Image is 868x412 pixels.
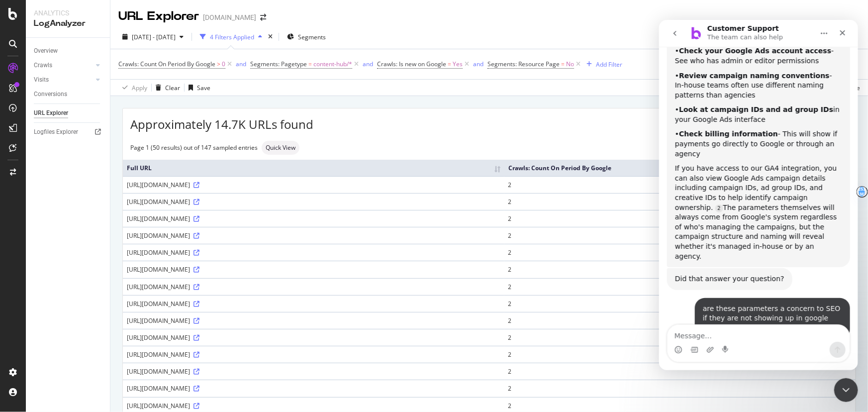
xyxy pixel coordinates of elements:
[20,52,171,60] b: Review campaign naming conventions
[34,127,103,137] a: Logfiles Explorer
[210,33,254,41] div: 4 Filters Applied
[283,29,330,45] button: Segments
[165,84,180,92] div: Clear
[16,26,183,46] div: • - See who has admin or editor permissions
[171,322,187,338] button: Send a message…
[504,261,856,278] td: 2
[31,326,39,334] button: Gif picker
[196,29,266,45] button: 4 Filters Applied
[16,85,183,104] div: • in your Google Ads interface
[504,193,856,210] td: 2
[363,59,373,69] button: and
[260,14,266,21] div: arrow-right-arrow-left
[34,60,52,71] div: Crawls
[16,109,183,139] div: • - This will show if payments go directly to Google or through an agency
[16,144,183,241] div: If you have access to our GA4 integration, you can also view Google Ads campaign details includin...
[34,75,49,85] div: Visits
[127,300,500,308] div: [URL][DOMAIN_NAME]
[127,231,500,240] div: [URL][DOMAIN_NAME]
[504,346,856,363] td: 2
[487,60,560,68] span: Segments: Resource Page
[127,384,500,393] div: [URL][DOMAIN_NAME]
[34,127,78,137] div: Logfiles Explorer
[130,116,313,133] span: Approximately 14.7K URLs found
[118,60,215,68] span: Crawls: Count On Period By Google
[130,143,258,152] div: Page 1 (50 results) out of 147 sampled entries
[34,89,67,100] div: Conversions
[834,378,858,402] iframe: Intercom live chat
[8,248,191,278] div: Customer Support says…
[15,326,23,334] button: Emoji picker
[127,333,500,342] div: [URL][DOMAIN_NAME]
[118,8,199,25] div: URL Explorer
[34,60,93,71] a: Crawls
[34,75,93,85] a: Visits
[448,60,451,68] span: =
[197,84,210,92] div: Save
[473,59,483,69] button: and
[566,57,574,71] span: No
[44,284,183,313] div: are these parameters a concern to SEO if they are not showing up in google search console?
[16,51,183,81] div: • - In-house teams often use different naming patterns than agencies
[8,278,191,327] div: Sarah says…
[504,210,856,227] td: 2
[262,141,299,155] div: neutral label
[152,80,180,96] button: Clear
[47,326,55,334] button: Upload attachment
[504,227,856,244] td: 2
[217,60,220,68] span: >
[504,329,856,346] td: 2
[34,46,103,56] a: Overview
[561,60,565,68] span: =
[504,380,856,397] td: 2
[504,278,856,295] td: 2
[34,108,103,118] a: URL Explorer
[20,86,174,94] b: Look at campaign IDs and ad group IDs
[203,12,256,22] div: [DOMAIN_NAME]
[127,198,500,206] div: [URL][DOMAIN_NAME]
[16,254,125,264] div: Did that answer your question?
[266,145,295,151] span: Quick View
[63,326,71,334] button: Start recording
[34,46,58,56] div: Overview
[56,185,64,193] a: Source reference 9276059:
[313,57,352,71] span: content-hub/*
[34,108,68,118] div: URL Explorer
[127,181,500,189] div: [URL][DOMAIN_NAME]
[127,248,500,257] div: [URL][DOMAIN_NAME]
[8,305,191,322] textarea: Message…
[504,363,856,380] td: 2
[222,57,225,71] span: 0
[127,350,500,359] div: [URL][DOMAIN_NAME]
[132,84,147,92] div: Apply
[185,80,210,96] button: Save
[266,32,275,42] div: times
[504,312,856,329] td: 2
[20,110,119,118] b: Check billing information
[504,176,856,193] td: 2
[582,58,622,70] button: Add Filter
[127,367,500,376] div: [URL][DOMAIN_NAME]
[123,160,504,176] th: Full URL: activate to sort column ascending
[127,283,500,291] div: [URL][DOMAIN_NAME]
[659,20,858,370] iframe: Intercom live chat
[453,57,463,71] span: Yes
[236,59,246,69] button: and
[118,29,188,45] button: [DATE] - [DATE]
[132,33,176,41] span: [DATE] - [DATE]
[20,27,172,35] b: Check your Google Ads account access
[8,248,133,270] div: Did that answer your question?
[34,8,102,18] div: Analytics
[127,402,500,410] div: [URL][DOMAIN_NAME]
[127,214,500,223] div: [URL][DOMAIN_NAME]
[377,60,446,68] span: Crawls: Is new on Google
[504,244,856,261] td: 2
[127,265,500,274] div: [URL][DOMAIN_NAME]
